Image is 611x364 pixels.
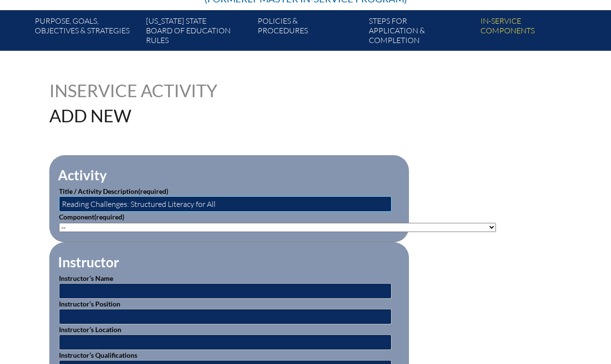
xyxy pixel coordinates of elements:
[254,14,365,51] a: Policies &Procedures
[142,14,253,51] a: [US_STATE] StateBoard of Education rules
[59,213,124,221] label: Component
[59,274,113,282] label: Instructor’s Name
[59,187,168,195] label: Title / Activity Description
[59,351,137,359] label: Instructor’s Qualifications
[477,14,588,51] a: In-servicecomponents
[94,213,124,221] span: (required)
[138,187,168,195] span: (required)
[59,223,496,232] select: activity_component[data][]
[59,300,120,308] label: Instructor’s Position
[31,14,142,51] a: Purpose, goals,objectives & strategies
[59,325,121,334] label: Instructor’s Location
[57,167,108,183] legend: Activity
[365,14,476,51] a: Steps forapplication & completion
[57,254,120,270] legend: Instructor
[49,107,367,124] h1: Add New
[49,82,244,99] h1: Inservice Activity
